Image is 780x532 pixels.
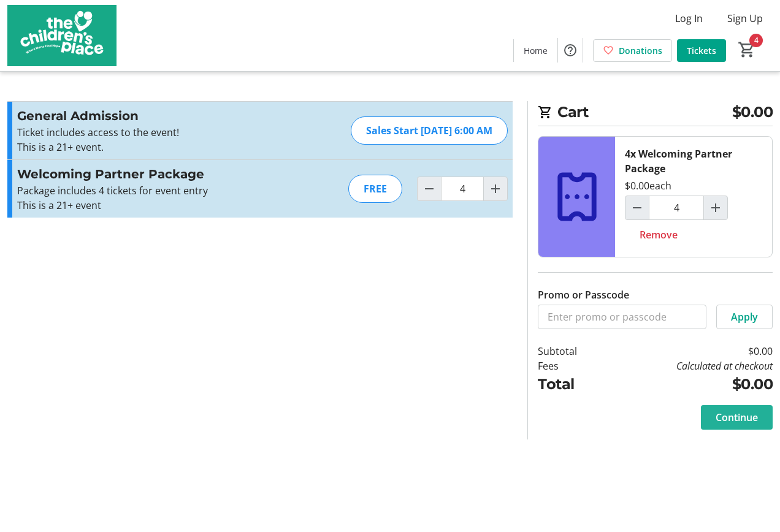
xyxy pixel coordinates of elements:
[665,9,713,28] button: Log In
[687,44,716,57] span: Tickets
[675,11,703,26] span: Log In
[717,9,773,28] button: Sign Up
[640,227,678,242] span: Remove
[484,177,507,200] button: Increment by one
[17,107,285,125] h3: General Admission
[17,125,285,140] p: Ticket includes access to the event!
[625,196,649,219] button: Decrement by one
[17,198,285,213] p: This is a 21+ event
[716,410,758,425] span: Continue
[538,101,773,126] h2: Cart
[17,183,285,198] p: Package includes 4 tickets for event entry
[351,116,508,145] div: Sales Start [DATE] 6:00 AM
[625,178,671,193] div: $0.00 each
[716,305,773,329] button: Apply
[701,405,773,430] button: Continue
[418,177,441,200] button: Decrement by one
[625,222,692,247] button: Remove
[731,310,758,324] span: Apply
[625,146,762,176] div: 4x Welcoming Partner Package
[514,39,557,62] a: Home
[17,165,285,183] h3: Welcoming Partner Package
[606,359,773,373] td: Calculated at checkout
[558,38,583,63] button: Help
[441,177,484,201] input: Welcoming Partner Package Quantity
[606,373,773,395] td: $0.00
[677,39,726,62] a: Tickets
[732,101,773,123] span: $0.00
[649,196,704,220] input: Welcoming Partner Package Quantity
[606,344,773,359] td: $0.00
[593,39,672,62] a: Donations
[538,287,629,302] label: Promo or Passcode
[538,344,606,359] td: Subtotal
[619,44,662,57] span: Donations
[538,359,606,373] td: Fees
[538,373,606,395] td: Total
[704,196,727,219] button: Increment by one
[17,140,285,154] p: This is a 21+ event.
[7,5,117,66] img: The Children's Place's Logo
[524,44,548,57] span: Home
[736,39,758,61] button: Cart
[538,305,706,329] input: Enter promo or passcode
[348,175,402,203] div: FREE
[727,11,763,26] span: Sign Up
